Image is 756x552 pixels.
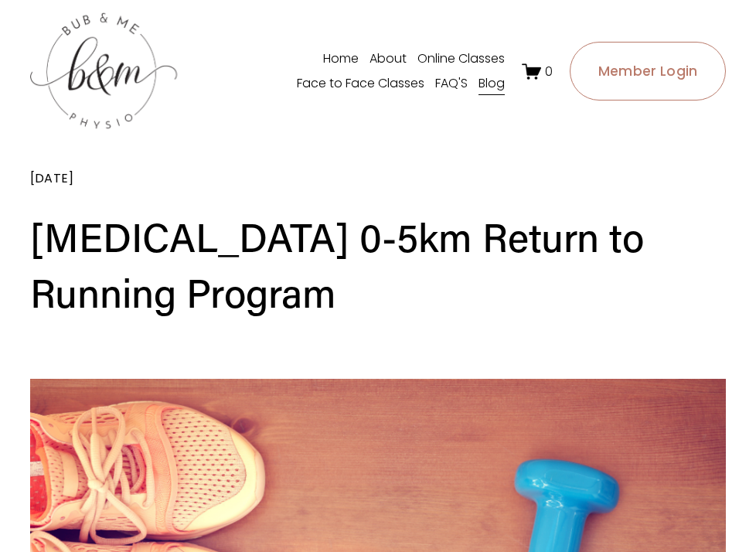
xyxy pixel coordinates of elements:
a: About [369,46,407,71]
a: 0 items in cart [522,62,553,81]
a: FAQ'S [435,71,468,96]
a: Online Classes [417,46,505,71]
span: [DATE] [30,169,73,187]
a: Face to Face Classes [297,71,424,96]
ms-portal-inner: Member Login [598,62,698,80]
h1: [MEDICAL_DATA] 0-5km Return to Running Program [30,210,726,320]
a: Blog [478,71,505,96]
a: Member Login [570,42,726,101]
img: bubandme [30,12,177,131]
a: Home [323,46,359,71]
span: 0 [545,63,553,80]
